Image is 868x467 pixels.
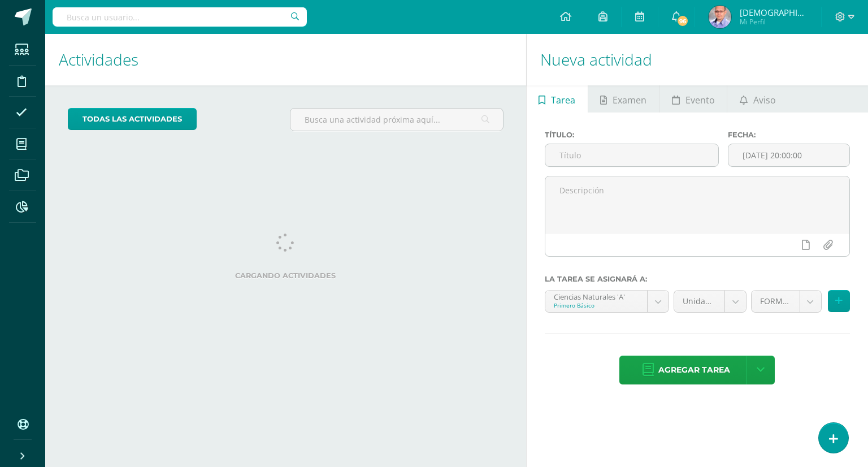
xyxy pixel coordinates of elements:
a: Aviso [727,85,788,113]
a: Ciencias Naturales 'A'Primero Básico [545,291,669,312]
span: Unidad 4 [683,291,716,312]
span: Tarea [551,87,575,114]
a: Examen [588,85,659,113]
input: Busca un usuario... [53,7,307,27]
a: Evento [659,85,727,113]
a: FORMATIVO (60.0%) [752,291,821,312]
label: Cargando actividades [68,271,504,280]
span: Evento [685,87,715,114]
a: Tarea [527,85,588,113]
span: 96 [676,15,689,27]
a: Unidad 4 [674,291,746,312]
label: La tarea se asignará a: [545,275,850,283]
input: Busca una actividad próxima aquí... [290,109,502,131]
h1: Actividades [59,34,513,85]
span: FORMATIVO (60.0%) [760,291,791,312]
span: Aviso [753,87,776,114]
label: Fecha: [728,131,850,139]
div: Primero Básico [554,301,639,309]
label: Título: [545,131,719,139]
span: Mi Perfil [740,17,808,27]
span: Agregar tarea [658,356,730,384]
input: Título [545,144,719,166]
span: Examen [613,87,646,114]
div: Ciencias Naturales 'A' [554,291,639,301]
h1: Nueva actividad [540,34,854,85]
input: Fecha de entrega [728,144,849,166]
img: 6631882797e12c53e037b4c09ade73fd.png [709,6,731,28]
a: todas las Actividades [68,108,197,130]
span: [DEMOGRAPHIC_DATA] [740,7,808,18]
